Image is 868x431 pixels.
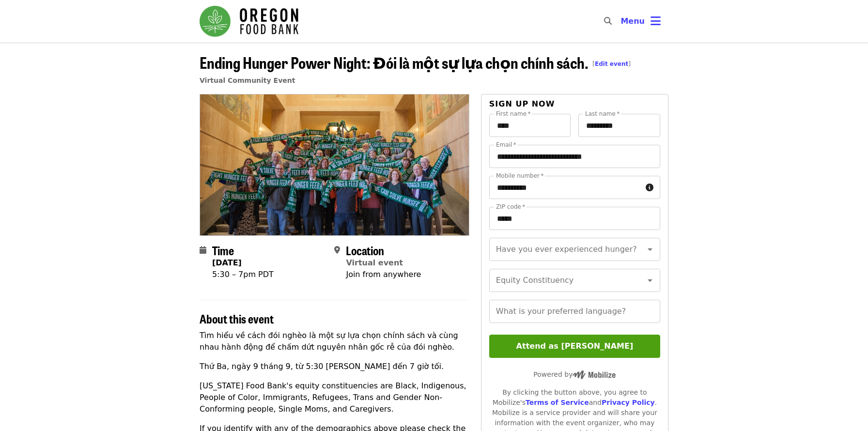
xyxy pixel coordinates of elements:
a: Privacy Policy [602,399,655,406]
input: Last name [578,114,660,137]
input: What is your preferred language? [489,300,660,323]
a: Edit event [595,61,628,67]
label: Mobile number [496,173,543,179]
input: Mobile number [489,176,642,199]
label: Last name [585,111,620,117]
input: ZIP code [489,207,660,230]
i: circle-info icon [646,183,653,192]
p: Tìm hiểu về cách đói nghèo là một sự lựa chọn chính sách và cùng nhau hành động để chấm dứt nguyê... [200,330,469,353]
span: Join from anywhere [346,270,421,279]
i: bars icon [651,14,661,28]
span: Sign up now [489,99,555,108]
label: First name [496,111,531,117]
p: [US_STATE] Food Bank's equity constituencies are Black, Indigenous, People of Color, Immigrants, ... [200,380,469,415]
input: Email [489,145,660,168]
i: map-marker-alt icon [334,246,340,255]
img: Powered by Mobilize [573,370,616,379]
button: Attend as [PERSON_NAME] [489,335,660,358]
button: Open [643,243,657,256]
label: Email [496,142,516,148]
span: About this event [200,310,274,327]
i: search icon [604,16,612,26]
input: First name [489,114,571,137]
a: Virtual Community Event [200,77,295,84]
button: Toggle account menu [613,10,668,33]
label: ZIP code [496,204,525,210]
img: Oregon Food Bank - Home [200,6,298,37]
a: Virtual event [346,258,403,267]
span: Time [212,242,234,259]
strong: [DATE] [212,258,242,267]
span: Location [346,242,384,259]
span: Menu [620,16,645,26]
span: [ ] [592,61,631,67]
div: 5:30 – 7pm PDT [212,269,274,280]
a: Terms of Service [526,399,589,406]
button: Open [643,274,657,287]
span: Ending Hunger Power Night: Đói là một sự lựa chọn chính sách. [200,51,631,74]
img: Ending Hunger Power Night: Đói là một sự lựa chọn chính sách. organized by Oregon Food Bank [200,94,469,235]
span: Powered by [533,370,616,378]
p: Thứ Ba, ngày 9 tháng 9, từ 5:30 [PERSON_NAME] đến 7 giờ tối. [200,361,469,372]
i: calendar icon [200,246,206,255]
input: Search [618,10,625,33]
